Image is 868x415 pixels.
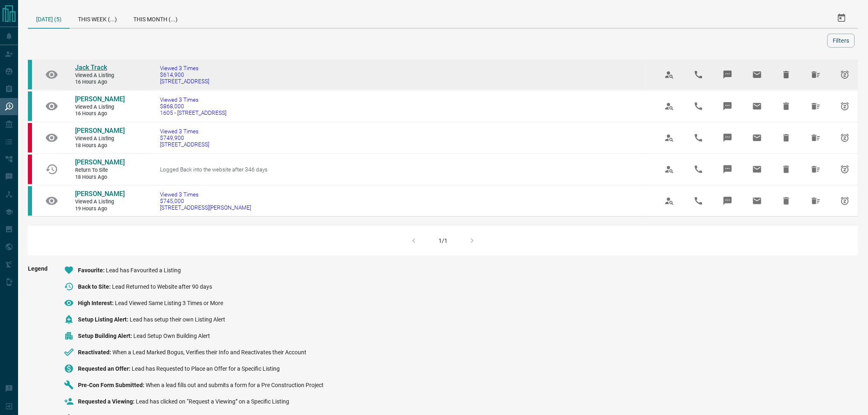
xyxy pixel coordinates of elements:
[28,60,32,89] div: condos.ca
[132,365,280,372] span: Lead has Requested to Place an Offer for a Specific Listing
[806,65,826,84] span: Hide All from Jack Track
[78,398,136,405] span: Requested a Viewing
[75,110,124,117] span: 16 hours ago
[112,283,212,290] span: Lead Returned to Website after 90 days
[747,160,767,179] span: Email
[75,167,124,174] span: Return to Site
[115,300,223,306] span: Lead Viewed Same Listing 3 Times or More
[112,349,306,356] span: When a Lead Marked Bogus, Verifies their Info and Reactivates their Account
[777,96,796,116] span: Hide
[660,191,679,211] span: View Profile
[78,300,115,306] span: High Interest
[160,128,209,135] span: Viewed 3 Times
[75,127,124,135] a: [PERSON_NAME]
[75,127,125,135] span: [PERSON_NAME]
[806,128,826,148] span: Hide All from Lina Poblete
[130,316,225,323] span: Lead has setup their own Listing Alert
[689,128,708,148] span: Call
[75,142,124,149] span: 18 hours ago
[160,198,251,204] span: $745,000
[78,316,130,323] span: Setup Listing Alert
[827,34,855,48] button: Filters
[747,96,767,116] span: Email
[160,78,209,84] span: [STREET_ADDRESS]
[136,398,289,405] span: Lead has clicked on “Request a Viewing” on a Specific Listing
[660,65,679,84] span: View Profile
[777,128,796,148] span: Hide
[160,96,226,103] span: Viewed 3 Times
[160,204,251,211] span: [STREET_ADDRESS][PERSON_NAME]
[28,155,32,184] div: property.ca
[718,191,738,211] span: Message
[28,123,32,153] div: property.ca
[75,72,124,79] span: Viewed a Listing
[777,191,796,211] span: Hide
[718,96,738,116] span: Message
[28,186,32,216] div: condos.ca
[160,65,209,71] span: Viewed 3 Times
[75,104,124,111] span: Viewed a Listing
[689,191,708,211] span: Call
[747,65,767,84] span: Email
[28,91,32,121] div: condos.ca
[28,8,70,29] div: [DATE] (5)
[106,267,181,274] span: Lead has Favourited a Listing
[689,96,708,116] span: Call
[747,191,767,211] span: Email
[75,64,107,71] span: Jack Track
[75,158,124,167] a: [PERSON_NAME]
[718,128,738,148] span: Message
[835,65,855,84] span: Snooze
[78,267,106,274] span: Favourite
[689,160,708,179] span: Call
[75,64,124,72] a: Jack Track
[806,191,826,211] span: Hide All from Justin Dorey
[160,96,226,116] a: Viewed 3 Times$868,0001605 - [STREET_ADDRESS]
[777,160,796,179] span: Hide
[78,382,146,388] span: Pre-Con Form Submitted
[133,333,210,339] span: Lead Setup Own Building Alert
[75,158,125,166] span: [PERSON_NAME]
[160,166,267,173] span: Logged Back into the website after 346 days
[78,349,112,356] span: Reactivated
[75,95,125,103] span: [PERSON_NAME]
[160,128,209,148] a: Viewed 3 Times$749,900[STREET_ADDRESS]
[160,71,209,78] span: $614,900
[160,141,209,148] span: [STREET_ADDRESS]
[160,103,226,109] span: $868,000
[806,160,826,179] span: Hide All from Raymond Tsai
[75,95,124,104] a: [PERSON_NAME]
[75,79,124,86] span: 16 hours ago
[75,190,124,198] a: [PERSON_NAME]
[160,191,251,198] span: Viewed 3 Times
[75,135,124,142] span: Viewed a Listing
[747,128,767,148] span: Email
[835,160,855,179] span: Snooze
[835,191,855,211] span: Snooze
[777,65,796,84] span: Hide
[160,135,209,141] span: $749,900
[689,65,708,84] span: Call
[439,237,448,244] div: 1/1
[806,96,826,116] span: Hide All from Winnie Man
[146,382,324,388] span: When a lead fills out and submits a form for a Pre Construction Project
[832,8,852,28] button: Select Date Range
[125,8,186,28] div: This Month (...)
[78,365,132,372] span: Requested an Offer
[718,160,738,179] span: Message
[660,160,679,179] span: View Profile
[835,96,855,116] span: Snooze
[160,109,226,116] span: 1605 - [STREET_ADDRESS]
[78,283,112,290] span: Back to Site
[160,191,251,211] a: Viewed 3 Times$745,000[STREET_ADDRESS][PERSON_NAME]
[75,198,124,205] span: Viewed a Listing
[660,96,679,116] span: View Profile
[78,333,133,339] span: Setup Building Alert
[835,128,855,148] span: Snooze
[75,190,125,198] span: [PERSON_NAME]
[160,65,209,84] a: Viewed 3 Times$614,900[STREET_ADDRESS]
[70,8,125,28] div: This Week (...)
[75,174,124,181] span: 18 hours ago
[718,65,738,84] span: Message
[75,205,124,212] span: 19 hours ago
